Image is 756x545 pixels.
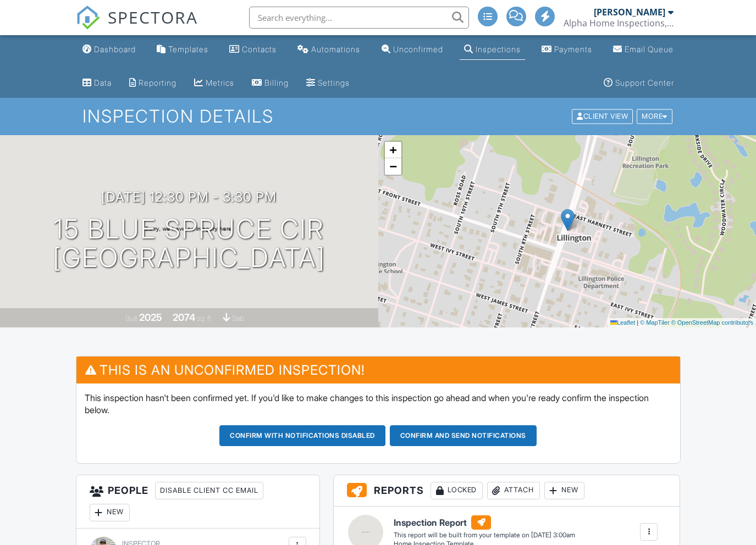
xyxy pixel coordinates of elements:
div: This report will be built from your template on [DATE] 3:00am [394,531,575,540]
div: Locked [431,482,483,499]
a: © OpenStreetMap contributors [671,319,753,326]
div: [PERSON_NAME] [594,7,665,18]
h6: Inspection Report [394,515,575,530]
h1: 15 blue spruce cir [GEOGRAPHIC_DATA] [53,215,325,273]
span: + [389,143,396,157]
div: Contacts [242,45,277,54]
input: Search everything... [249,7,469,29]
div: Reporting [139,78,176,87]
a: Dashboard [78,40,140,60]
div: Data [94,78,112,87]
h3: People [76,475,319,529]
a: Zoom in [385,142,401,158]
a: Zoom out [385,158,401,175]
a: Metrics [190,73,239,93]
a: Unconfirmed [377,40,448,60]
div: Support Center [615,78,674,87]
div: Unconfirmed [393,45,443,54]
span: SPECTORA [108,5,198,29]
h1: Inspection Details [82,107,673,126]
div: Templates [168,45,208,54]
div: Dashboard [94,45,136,54]
p: This inspection hasn't been confirmed yet. If you'd like to make changes to this inspection go ah... [85,392,672,416]
span: slab [232,314,244,322]
div: 2025 [139,312,162,323]
div: Billing [264,78,289,87]
span: sq. ft. [197,314,212,322]
a: Data [78,73,116,93]
a: Contacts [225,40,281,60]
a: Payments [537,40,597,60]
div: More [637,109,672,124]
a: Settings [302,73,354,93]
a: Automations (Advanced) [293,40,365,60]
div: Email Queue [625,45,674,54]
button: Confirm and send notifications [390,425,537,446]
a: Inspections [460,40,525,60]
h3: [DATE] 12:30 pm - 3:30 pm [101,190,277,204]
span: | [637,319,638,326]
img: Marker [561,209,575,231]
div: New [544,482,584,499]
span: − [389,159,396,173]
a: Client View [571,112,636,120]
h3: This is an Unconfirmed Inspection! [76,357,680,383]
div: Settings [318,78,350,87]
div: Metrics [206,78,234,87]
div: 2074 [173,312,195,323]
h3: Reports [334,475,680,507]
span: Built [125,314,137,322]
div: Automations [311,45,360,54]
a: Templates [152,40,213,60]
div: Alpha Home Inspections, LLC [564,18,674,29]
img: The Best Home Inspection Software - Spectora [76,5,100,30]
a: Leaflet [610,319,635,326]
div: Inspections [476,45,521,54]
div: Attach [487,482,540,499]
div: Disable Client CC Email [155,482,263,499]
div: New [90,504,130,521]
a: Billing [247,73,293,93]
div: Payments [554,45,592,54]
a: © MapTiler [640,319,670,326]
button: Confirm with notifications disabled [219,425,385,446]
a: Reporting [125,73,181,93]
a: Support Center [599,73,678,93]
a: SPECTORA [76,15,198,38]
div: Client View [572,109,633,124]
a: Email Queue [609,40,678,60]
